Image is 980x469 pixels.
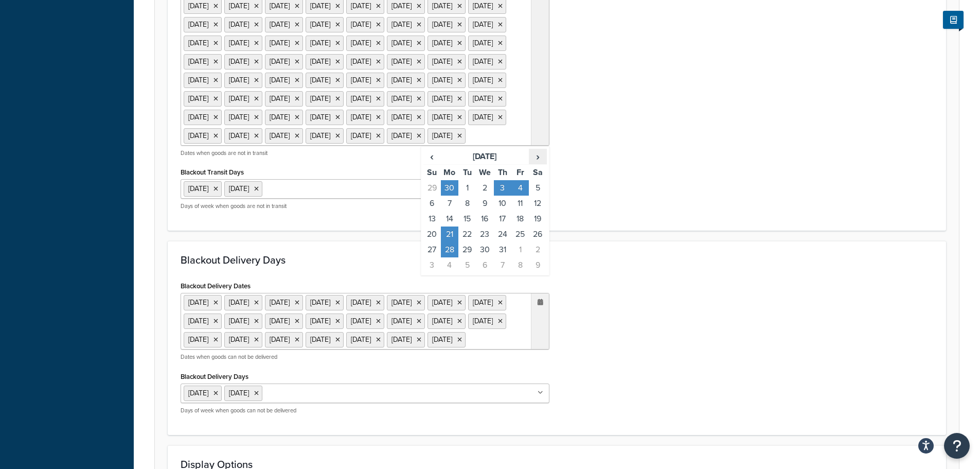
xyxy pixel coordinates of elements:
li: [DATE] [265,295,303,310]
td: 6 [476,257,493,273]
li: [DATE] [387,128,425,144]
td: 17 [494,211,511,227]
li: [DATE] [387,36,425,51]
th: Mo [441,164,458,180]
span: [DATE] [188,183,208,194]
li: [DATE] [346,314,384,329]
li: [DATE] [387,73,425,88]
li: [DATE] [265,314,303,329]
li: [DATE] [427,91,466,107]
p: Dates when goods can not be delivered [181,353,549,361]
li: [DATE] [265,110,303,125]
td: 14 [441,211,458,227]
li: [DATE] [184,54,222,70]
li: [DATE] [387,91,425,107]
li: [DATE] [184,91,222,107]
label: Blackout Transit Days [181,168,244,176]
td: 5 [529,180,546,196]
li: [DATE] [387,295,425,310]
li: [DATE] [306,295,344,310]
td: 30 [476,242,493,257]
h3: Blackout Delivery Days [181,254,933,266]
li: [DATE] [224,36,262,51]
span: [DATE] [229,183,249,194]
td: 12 [529,196,546,211]
td: 19 [529,211,546,227]
span: [DATE] [229,388,249,398]
p: Days of week when goods can not be delivered [181,407,549,414]
td: 30 [441,180,458,196]
li: [DATE] [184,314,222,329]
button: Open Resource Center [944,433,970,459]
li: [DATE] [184,110,222,125]
td: 7 [494,257,511,273]
li: [DATE] [346,295,384,310]
li: [DATE] [306,17,344,32]
label: Blackout Delivery Days [181,373,248,380]
th: Su [423,164,441,180]
li: [DATE] [387,314,425,329]
td: 28 [441,242,458,257]
li: [DATE] [265,332,303,348]
li: [DATE] [468,110,506,125]
li: [DATE] [265,54,303,70]
td: 27 [423,242,441,257]
td: 8 [458,196,476,211]
li: [DATE] [306,91,344,107]
td: 2 [529,242,546,257]
td: 31 [494,242,511,257]
li: [DATE] [306,314,344,329]
th: [DATE] [441,149,529,165]
li: [DATE] [427,36,466,51]
li: [DATE] [427,110,466,125]
li: [DATE] [468,17,506,32]
th: We [476,164,493,180]
li: [DATE] [427,54,466,70]
li: [DATE] [184,332,222,348]
td: 23 [476,227,493,242]
li: [DATE] [468,314,506,329]
td: 4 [511,180,529,196]
li: [DATE] [468,91,506,107]
td: 21 [441,227,458,242]
li: [DATE] [468,73,506,88]
td: 15 [458,211,476,227]
li: [DATE] [346,54,384,70]
li: [DATE] [184,17,222,32]
li: [DATE] [224,91,262,107]
span: ‹ [424,149,440,164]
li: [DATE] [184,295,222,310]
li: [DATE] [184,128,222,144]
p: Dates when goods are not in transit [181,149,549,157]
li: [DATE] [387,332,425,348]
li: [DATE] [468,295,506,310]
span: [DATE] [188,388,208,398]
td: 20 [423,227,441,242]
li: [DATE] [224,110,262,125]
li: [DATE] [224,17,262,32]
li: [DATE] [306,128,344,144]
li: [DATE] [468,36,506,51]
li: [DATE] [346,36,384,51]
th: Th [494,164,511,180]
li: [DATE] [306,73,344,88]
p: Days of week when goods are not in transit [181,202,549,210]
td: 29 [458,242,476,257]
li: [DATE] [427,128,466,144]
li: [DATE] [265,128,303,144]
td: 7 [441,196,458,211]
li: [DATE] [306,54,344,70]
td: 8 [511,257,529,273]
li: [DATE] [346,17,384,32]
th: Tu [458,164,476,180]
li: [DATE] [346,332,384,348]
td: 13 [423,211,441,227]
li: [DATE] [224,73,262,88]
td: 2 [476,180,493,196]
li: [DATE] [224,128,262,144]
td: 9 [476,196,493,211]
li: [DATE] [387,110,425,125]
td: 9 [529,257,546,273]
td: 11 [511,196,529,211]
li: [DATE] [306,36,344,51]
